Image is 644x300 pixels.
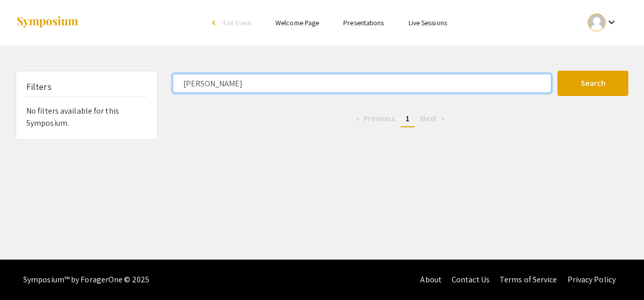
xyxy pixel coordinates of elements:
iframe: Chat [8,255,43,292]
a: Contact Us [452,274,490,285]
button: Search [557,71,628,96]
span: Previous [364,113,395,124]
input: Search Keyword(s) Or Author(s) [173,74,551,93]
span: Next [420,113,437,124]
img: Symposium by ForagerOne [16,16,79,29]
div: arrow_back_ios [212,20,218,26]
a: Terms of Service [500,274,557,285]
a: About [420,274,441,285]
span: 1 [406,113,410,124]
a: Live Sessions [409,18,447,27]
a: Presentations [343,18,384,27]
div: No filters available for this Symposium. [16,71,157,139]
button: Expand account dropdown [577,11,628,34]
span: Exit Event [223,18,251,27]
ul: Pagination [173,111,628,127]
h5: Filters [26,81,52,92]
mat-icon: Expand account dropdown [606,16,618,28]
div: Symposium™ by ForagerOne © 2025 [23,260,149,300]
a: Welcome Page [275,18,319,27]
a: Privacy Policy [568,274,616,285]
